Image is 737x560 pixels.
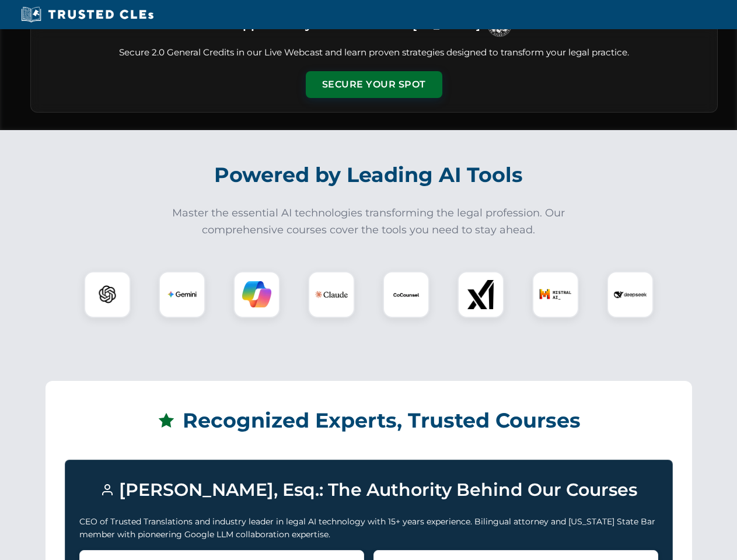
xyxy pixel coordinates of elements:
[46,155,692,195] h2: Powered by Leading AI Tools
[45,46,703,60] p: Secure 2.0 General Credits in our Live Webcast and learn proven strategies designed to transform ...
[392,280,421,309] img: CoCounsel Logo
[79,515,658,541] p: CEO of Trusted Translations and industry leader in legal AI technology with 15+ years experience....
[308,271,355,318] div: Claude
[165,205,573,239] p: Master the essential AI technologies transforming the legal profession. Our comprehensive courses...
[242,280,271,309] img: Copilot Logo
[457,271,504,318] div: xAI
[159,271,205,318] div: Gemini
[315,278,348,311] img: Claude Logo
[90,278,124,311] img: ChatGPT Logo
[532,271,579,318] div: Mistral AI
[306,71,442,98] button: Secure Your Spot
[607,271,654,318] div: DeepSeek
[466,280,495,309] img: xAI Logo
[65,400,673,441] h2: Recognized Experts, Trusted Courses
[233,271,280,318] div: Copilot
[84,271,131,318] div: ChatGPT
[18,6,157,23] img: Trusted CLEs
[614,278,647,311] img: DeepSeek Logo
[383,271,429,318] div: CoCounsel
[167,280,197,309] img: Gemini Logo
[539,278,572,311] img: Mistral AI Logo
[79,474,658,506] h3: [PERSON_NAME], Esq.: The Authority Behind Our Courses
